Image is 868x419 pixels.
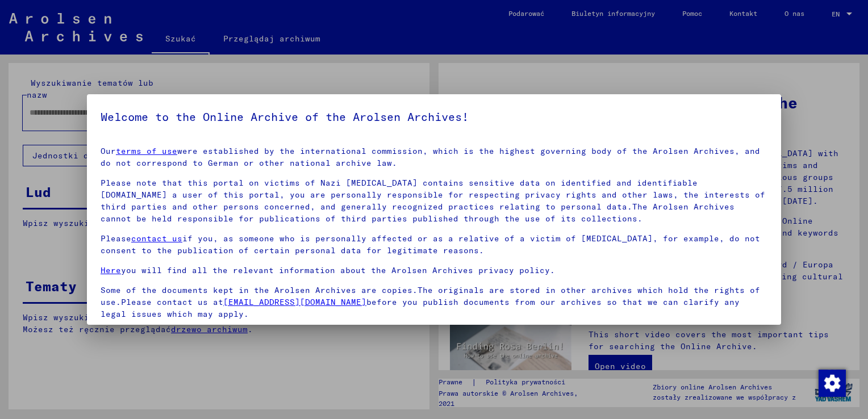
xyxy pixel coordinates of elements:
[101,145,767,169] p: Our were established by the international commission, which is the highest governing body of the ...
[101,233,767,257] p: Please if you, as someone who is personally affected or as a relative of a victim of [MEDICAL_DAT...
[101,177,767,225] p: Please note that this portal on victims of Nazi [MEDICAL_DATA] contains sensitive data on identif...
[116,146,177,156] a: terms of use
[101,265,767,276] p: you will find all the relevant information about the Arolsen Archives privacy policy.
[101,265,121,275] a: Here
[131,233,182,244] a: contact us
[223,297,366,307] a: [EMAIL_ADDRESS][DOMAIN_NAME]
[101,108,767,126] h5: Welcome to the Online Archive of the Arolsen Archives!
[819,370,846,397] img: Zmienianie zgody
[101,284,767,320] p: Some of the documents kept in the Arolsen Archives are copies.The originals are stored in other a...
[818,369,845,396] div: Zmienianie zgody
